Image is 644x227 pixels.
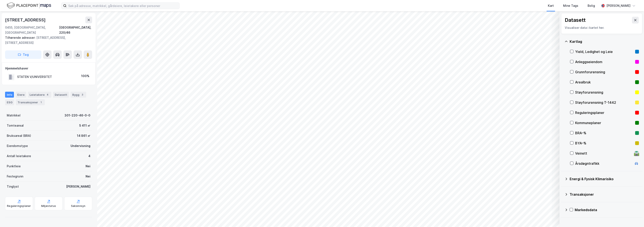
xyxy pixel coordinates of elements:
div: Eiere [16,92,26,98]
div: BRA–% [575,130,633,136]
div: Datasett [53,92,69,98]
div: Støyforurensning T-1442 [575,100,633,105]
div: Nei [86,164,90,169]
div: STATEN V/UNIVERSITET [17,74,52,79]
div: 301-220-46-0-0 [64,113,90,118]
div: Grunnforurensning [575,69,633,75]
div: 4 [88,154,90,159]
div: Matrikkel [7,113,20,118]
input: Søk på adresse, matrikkel, gårdeiere, leietakere eller personer [67,3,179,9]
div: Kart [548,3,554,8]
div: Markedsdata [575,207,639,212]
div: [STREET_ADDRESS], [STREET_ADDRESS] [5,35,89,45]
div: Tinglyst [7,184,19,189]
div: Energi & Fysisk Klimarisiko [570,176,639,181]
div: 1 [39,100,43,104]
div: Bolig [588,3,595,8]
div: 4 [45,93,50,97]
div: 5 411 ㎡ [79,123,90,128]
div: Arealbruk [575,80,633,85]
div: Eiendomstype [7,143,28,148]
button: Tag [5,50,41,59]
div: Info [5,92,14,98]
span: Tilhørende adresser: [5,36,36,39]
div: Miljøstatus [41,204,56,208]
div: BYA–% [575,141,633,146]
div: 14 861 ㎡ [77,133,90,138]
div: Kartlag [570,39,639,44]
div: Bruksareal (BRA) [7,133,31,138]
div: Reguleringsplaner [575,110,633,115]
div: [STREET_ADDRESS] [5,17,46,23]
div: Saksinnsyn [71,204,86,208]
div: [PERSON_NAME] [606,3,630,8]
div: Festegrunn [7,174,23,179]
div: Kommuneplaner [575,120,633,125]
div: Kontrollprogram for chat [623,207,644,227]
div: Veinett [575,151,632,156]
div: Antall leietakere [7,154,31,159]
img: logo.f888ab2527a4732fd821a326f86c7f29.svg [7,2,51,9]
div: ESG [5,99,14,105]
div: Transaksjoner [16,99,45,105]
div: Årsdøgntrafikk [575,161,632,166]
div: Punktleie [7,164,21,169]
div: 🛣️ [634,151,639,156]
div: Bygg [71,92,86,98]
div: Støyforurensning [575,90,633,95]
div: Transaksjoner [570,192,639,197]
div: Reguleringsplaner [7,204,31,208]
iframe: Chat Widget [623,207,644,227]
div: Anleggseiendom [575,59,633,64]
div: 100% [81,73,89,79]
div: Yield, Ledighet og Leie [575,49,633,54]
div: 0455, [GEOGRAPHIC_DATA], [GEOGRAPHIC_DATA] [5,25,59,35]
div: Mine Tags [563,3,578,8]
div: Tomteareal [7,123,24,128]
div: Nei [86,174,90,179]
div: Undervisning [71,143,90,148]
div: [GEOGRAPHIC_DATA], 220/46 [59,25,92,35]
div: 3 [80,93,85,97]
div: Hjemmelshaver [5,66,92,71]
div: Leietakere [28,92,51,98]
div: Visualiser data i kartet her. [565,25,639,30]
div: [PERSON_NAME] [66,184,90,189]
div: Datasett [565,17,586,24]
